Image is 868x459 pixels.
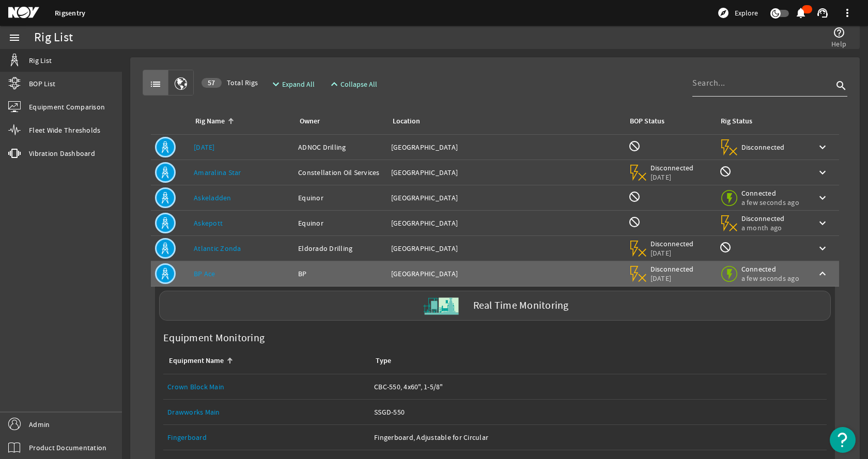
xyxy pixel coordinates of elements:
[833,26,845,39] mat-icon: help_outline
[298,268,383,279] div: BP
[374,382,823,392] div: CBC-550, 4x60", 1-5/8"
[194,116,286,127] div: Rig Name
[376,355,391,367] div: Type
[835,80,847,92] i: search
[650,274,694,283] span: [DATE]
[194,244,241,253] a: Atlantic Zonda
[266,75,319,93] button: Expand All
[298,193,383,203] div: Equinor
[29,125,100,135] span: Fleet Wide Thresholds
[194,269,215,278] a: BP Ace
[300,116,320,127] div: Owner
[55,8,85,18] a: Rigsentry
[391,193,620,203] div: [GEOGRAPHIC_DATA]
[831,39,846,49] span: Help
[194,168,241,177] a: Amaralina Star
[835,1,860,25] button: more_vert
[328,78,336,90] mat-icon: expand_less
[741,198,799,207] span: a few seconds ago
[298,243,383,254] div: Eldorado Drilling
[34,33,73,43] div: Rig List
[741,264,799,274] span: Connected
[391,243,620,254] div: [GEOGRAPHIC_DATA]
[167,355,362,367] div: Equipment Name
[422,287,460,325] img: Skid.svg
[298,167,383,178] div: Constellation Oil Services
[340,79,377,89] span: Collapse All
[29,419,50,430] span: Admin
[816,141,829,153] mat-icon: keyboard_arrow_down
[374,407,823,417] div: SSGD-550
[159,329,269,347] label: Equipment Monitoring
[628,191,641,203] mat-icon: BOP Monitoring not available for this rig
[374,425,823,450] a: Fingerboard, Adjustable for Circular
[167,382,224,391] a: Crown Block Main
[816,267,829,280] mat-icon: keyboard_arrow_up
[169,355,224,367] div: Equipment Name
[650,248,694,258] span: [DATE]
[830,427,856,453] button: Open Resource Center
[29,442,106,453] span: Product Documentation
[8,31,21,44] mat-icon: menu
[298,218,383,228] div: Equinor
[298,116,379,127] div: Owner
[735,8,758,18] span: Explore
[650,163,694,172] span: Disconnected
[194,143,215,152] a: [DATE]
[717,7,730,19] mat-icon: explore
[167,433,207,442] a: Fingerboard
[29,55,52,66] span: Rig List
[391,218,620,228] div: [GEOGRAPHIC_DATA]
[719,241,732,254] mat-icon: Rig Monitoring not available for this rig
[650,264,694,274] span: Disconnected
[630,116,664,127] div: BOP Status
[167,400,366,424] a: Drawworks Main
[473,300,569,311] label: Real Time Monitoring
[741,214,785,223] span: Disconnected
[391,142,620,152] div: [GEOGRAPHIC_DATA]
[741,274,799,283] span: a few seconds ago
[195,116,225,127] div: Rig Name
[374,400,823,424] a: SSGD-550
[374,355,818,367] div: Type
[374,374,823,399] a: CBC-550, 4x60", 1-5/8"
[628,140,641,152] mat-icon: BOP Monitoring not available for this rig
[167,425,366,450] a: Fingerboard
[202,78,222,88] div: 57
[741,188,799,198] span: Connected
[29,102,105,112] span: Equipment Comparison
[270,78,278,90] mat-icon: expand_more
[324,75,381,93] button: Collapse All
[8,147,21,160] mat-icon: vibration
[741,223,785,232] span: a month ago
[628,216,641,228] mat-icon: BOP Monitoring not available for this rig
[391,167,620,178] div: [GEOGRAPHIC_DATA]
[741,143,785,152] span: Disconnected
[374,432,823,442] div: Fingerboard, Adjustable for Circular
[29,78,55,89] span: BOP List
[167,407,220,417] a: Drawworks Main
[795,7,807,19] mat-icon: notifications
[282,79,315,89] span: Expand All
[650,172,694,182] span: [DATE]
[194,218,223,228] a: Askepott
[202,77,258,88] span: Total Rigs
[393,116,420,127] div: Location
[816,242,829,255] mat-icon: keyboard_arrow_down
[155,291,835,321] a: Real Time Monitoring
[391,268,620,279] div: [GEOGRAPHIC_DATA]
[692,77,833,89] input: Search...
[816,192,829,204] mat-icon: keyboard_arrow_down
[719,165,732,178] mat-icon: Rig Monitoring not available for this rig
[650,239,694,248] span: Disconnected
[391,116,616,127] div: Location
[149,78,162,90] mat-icon: list
[298,142,383,152] div: ADNOC Drilling
[816,217,829,229] mat-icon: keyboard_arrow_down
[194,193,231,202] a: Askeladden
[721,116,752,127] div: Rig Status
[167,374,366,399] a: Crown Block Main
[29,148,95,159] span: Vibration Dashboard
[816,7,829,19] mat-icon: support_agent
[816,166,829,179] mat-icon: keyboard_arrow_down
